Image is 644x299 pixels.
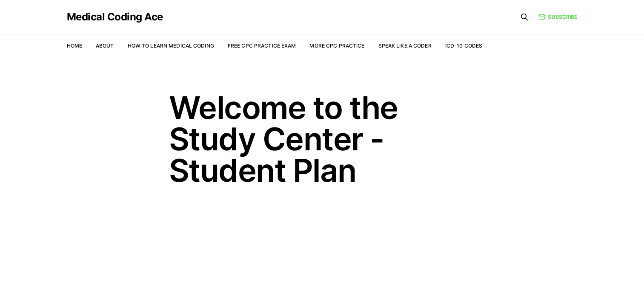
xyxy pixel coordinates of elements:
a: Speak Like a Coder [378,42,432,49]
a: Subscribe [538,13,577,21]
a: About [96,42,114,49]
h1: Welcome to the Study Center - Student Plan [169,92,475,186]
a: Free CPC Practice Exam [228,42,296,49]
a: How to Learn Medical Coding [128,42,214,49]
a: ICD-10 Codes [445,42,482,49]
a: More CPC Practice [309,42,364,49]
a: Medical Coding Ace [67,12,163,22]
a: Home [67,42,82,49]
